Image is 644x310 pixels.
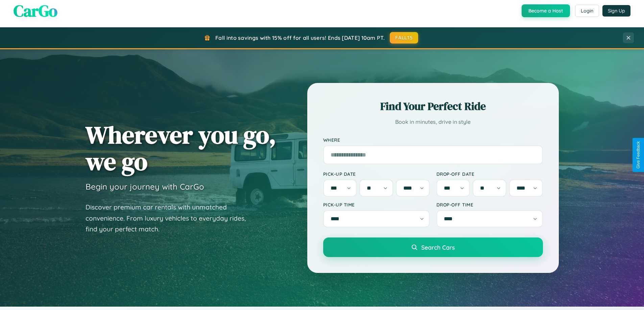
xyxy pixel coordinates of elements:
[323,171,430,177] label: Pick-up Date
[323,99,543,114] h2: Find Your Perfect Ride
[323,137,543,143] label: Where
[86,202,255,235] p: Discover premium car rentals with unmatched convenience. From luxury vehicles to everyday rides, ...
[323,202,430,207] label: Pick-up Time
[575,5,599,17] button: Login
[436,171,543,177] label: Drop-off Date
[323,237,543,257] button: Search Cars
[323,117,543,127] p: Book in minutes, drive in style
[421,244,455,251] span: Search Cars
[436,202,543,207] label: Drop-off Time
[86,181,204,192] h3: Begin your journey with CarGo
[215,34,385,41] span: Fall into savings with 15% off for all users! Ends [DATE] 10am PT.
[636,141,641,169] div: Give Feedback
[86,121,276,175] h1: Wherever you go, we go
[390,32,418,44] button: FALL15
[522,4,570,17] button: Become a Host
[602,5,630,17] button: Sign Up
